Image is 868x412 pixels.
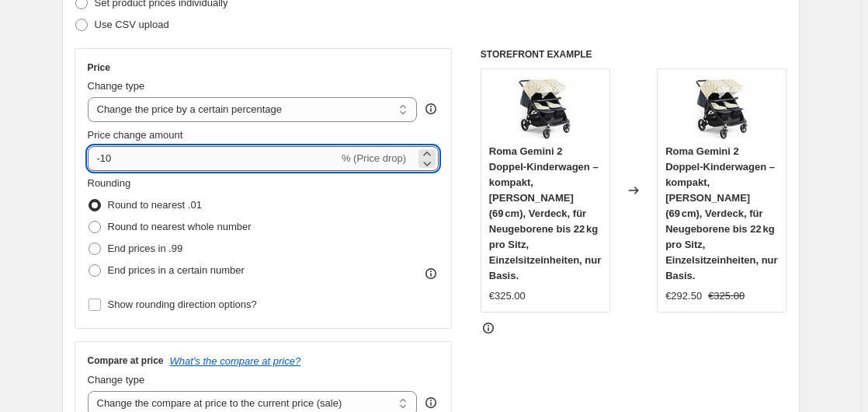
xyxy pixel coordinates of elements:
[708,288,745,304] strike: €325.00
[481,48,787,61] h6: STOREFRONT EXAMPLE
[108,264,245,276] span: End prices in a certain number
[170,355,301,367] button: What's the compare at price?
[665,145,777,281] span: Roma Gemini 2 Doppel-Kinderwagen – kompakt, [PERSON_NAME] (69 cm), Verdeck, für Neugeborene bis 2...
[88,354,164,367] h3: Compare at price
[665,288,702,304] div: €292.50
[108,221,252,232] span: Round to nearest whole number
[342,152,406,164] span: % (Price drop)
[108,299,257,310] span: Show rounding direction options?
[489,145,601,281] span: Roma Gemini 2 Doppel-Kinderwagen – kompakt, [PERSON_NAME] (69 cm), Verdeck, für Neugeborene bis 2...
[108,243,183,254] span: End prices in .99
[88,146,339,171] input: -15
[489,288,526,304] div: €325.00
[88,61,110,74] h3: Price
[95,19,169,30] span: Use CSV upload
[108,199,202,211] span: Round to nearest .01
[88,80,145,92] span: Change type
[423,101,439,117] div: help
[88,177,131,189] span: Rounding
[88,129,183,141] span: Price change amount
[423,395,439,410] div: help
[514,77,576,139] img: 81460j-2BLL_80x.jpg
[88,374,145,386] span: Change type
[691,77,753,139] img: 81460j-2BLL_80x.jpg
